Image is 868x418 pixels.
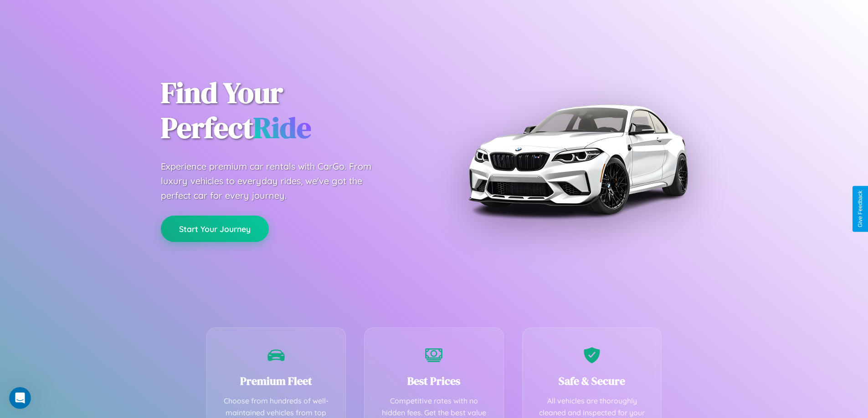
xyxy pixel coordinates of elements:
img: Premium BMW car rental vehicle [464,45,692,273]
h3: Safe & Secure [536,373,648,388]
span: Ride [253,108,311,147]
h3: Premium Fleet [221,373,332,388]
div: Give Feedback [857,191,863,227]
button: Start Your Journey [161,216,269,242]
h1: Find Your Perfect [161,76,421,146]
iframe: Intercom live chat [9,387,31,409]
h3: Best Prices [378,373,490,388]
p: Experience premium car rentals with CarGo. From luxury vehicles to everyday rides, we've got the ... [161,159,389,203]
